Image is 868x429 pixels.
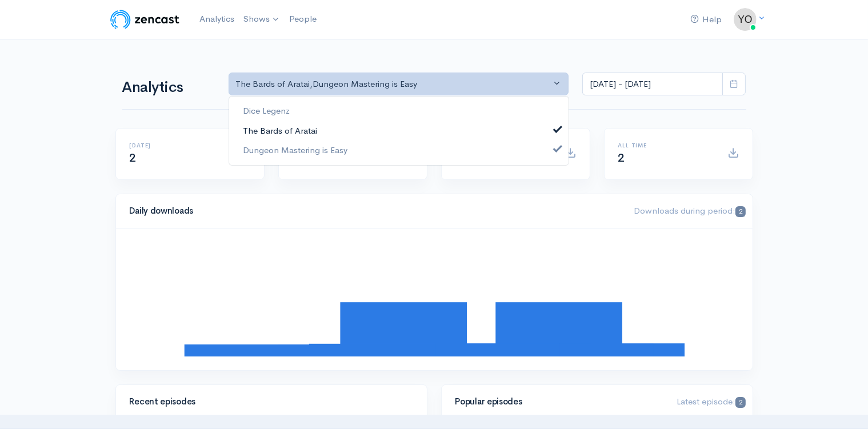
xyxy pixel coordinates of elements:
button: The Bards of Aratai, Dungeon Mastering is Easy [229,73,569,96]
span: 2 [618,151,625,165]
span: 2 [735,206,745,217]
span: Dice Legenz [243,105,290,118]
span: 2 [735,397,745,408]
h6: All time [618,142,714,149]
a: Analytics [195,7,239,31]
h4: Daily downloads [130,206,621,216]
svg: A chart. [130,242,739,356]
img: ZenCast Logo [109,8,181,31]
a: Shows [239,7,285,32]
input: analytics date range selector [582,73,723,96]
a: Help [686,7,727,32]
span: 2 [130,151,137,165]
span: Downloads during period: [634,205,745,216]
img: ... [734,8,757,31]
h1: Analytics [122,79,215,96]
span: Latest episode: [677,396,745,407]
h6: [DATE] [130,142,225,149]
h4: Recent episodes [130,397,406,407]
a: People [285,7,321,31]
span: The Bards of Aratai [243,124,317,137]
span: Dungeon Mastering is Easy [243,144,347,157]
div: The Bards of Aratai , Dungeon Mastering is Easy [236,78,551,91]
h4: Popular episodes [455,397,663,407]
